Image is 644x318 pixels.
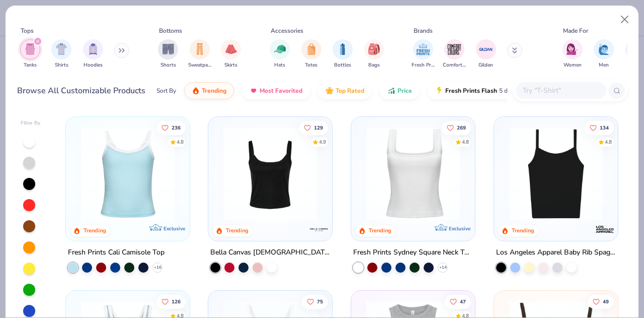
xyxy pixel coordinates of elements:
span: Fresh Prints Flash [445,87,497,95]
div: Bella Canvas [DEMOGRAPHIC_DATA]' Micro Ribbed Scoop Tank [210,246,330,259]
span: Exclusive [449,225,470,232]
div: 4.8 [605,138,612,146]
div: filter for Bags [364,39,384,69]
span: 236 [172,125,181,130]
button: filter button [221,39,241,69]
button: filter button [364,39,384,69]
div: Sort By [156,86,176,95]
div: filter for Bottles [333,39,353,69]
div: Accessories [271,26,303,35]
span: Tanks [24,61,37,69]
span: Sweatpants [188,61,211,69]
span: 49 [603,299,609,304]
img: Bella + Canvas logo [309,219,329,239]
img: Bottles Image [337,43,348,55]
button: filter button [51,39,71,69]
span: Top Rated [336,87,364,95]
span: Totes [305,61,317,69]
span: Skirts [224,61,237,69]
img: 61d0f7fa-d448-414b-acbf-5d07f88334cb [179,127,283,221]
button: Trending [184,82,234,99]
div: filter for Sweatpants [188,39,211,69]
div: filter for Shorts [158,39,178,69]
img: flash.gif [435,87,443,95]
button: Close [615,10,634,29]
button: filter button [412,39,435,69]
button: Like [302,294,329,308]
div: filter for Comfort Colors [443,39,466,69]
span: Exclusive [163,225,185,232]
button: Like [299,120,329,135]
img: trending.gif [192,87,200,95]
div: filter for Tanks [20,39,40,69]
button: filter button [594,39,614,69]
div: Los Angeles Apparel Baby Rib Spaghetti Tank [496,246,616,259]
div: 4.8 [462,138,469,146]
span: + 16 [153,265,161,271]
button: Like [585,120,614,135]
img: Shorts Image [163,43,174,55]
div: filter for Shirts [51,39,71,69]
button: Like [156,120,186,135]
div: 4.8 [177,138,184,146]
img: Men Image [598,43,609,55]
img: Shirts Image [56,43,67,55]
span: Gildan [478,61,493,69]
img: 8af284bf-0d00-45ea-9003-ce4b9a3194ad [218,127,322,221]
button: filter button [301,39,321,69]
div: Made For [563,26,588,35]
img: Hoodies Image [88,43,99,55]
img: Skirts Image [225,43,237,55]
img: Los Angeles Apparel logo [595,219,615,239]
span: + 14 [439,265,447,271]
span: Comfort Colors [443,61,466,69]
button: Like [588,294,614,308]
img: Hats Image [274,43,286,55]
span: 134 [600,125,609,130]
div: filter for Fresh Prints [412,39,435,69]
button: Like [442,120,471,135]
span: Hoodies [84,61,103,69]
span: 5 day delivery [499,85,536,97]
span: Shirts [55,61,68,69]
div: filter for Men [594,39,614,69]
button: filter button [83,39,103,69]
img: Comfort Colors Image [447,42,462,57]
button: filter button [562,39,583,69]
span: Men [599,61,609,69]
span: 129 [314,125,324,130]
img: most_fav.gif [250,87,258,95]
button: Most Favorited [242,82,310,99]
span: Price [397,87,412,95]
div: filter for Skirts [221,39,241,69]
div: Bottoms [159,26,182,35]
button: filter button [188,39,211,69]
input: Try "T-Shirt" [522,85,599,96]
div: Fresh Prints Cali Camisole Top [68,246,165,259]
span: 75 [317,299,324,304]
button: Price [380,82,420,99]
button: Top Rated [318,82,372,99]
div: filter for Totes [301,39,321,69]
div: Tops [21,26,34,35]
div: Fresh Prints Sydney Square Neck Tank Top [353,246,473,259]
button: filter button [20,39,40,69]
span: Bags [368,61,380,69]
span: Shorts [160,61,176,69]
img: Tanks Image [25,43,36,55]
img: 94a2aa95-cd2b-4983-969b-ecd512716e9a [361,127,465,221]
img: Women Image [567,43,578,55]
img: Gildan Image [478,42,494,57]
button: Like [156,294,186,308]
button: Fresh Prints Flash5 day delivery [428,82,544,99]
div: Brands [414,26,433,35]
span: 269 [457,125,466,130]
span: Bottles [334,61,351,69]
div: 4.9 [319,138,327,146]
span: Trending [202,87,226,95]
span: Most Favorited [260,87,302,95]
img: Sweatpants Image [194,43,205,55]
img: Fresh Prints Image [416,42,431,57]
span: 126 [172,299,181,304]
div: filter for Gildan [476,39,496,69]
